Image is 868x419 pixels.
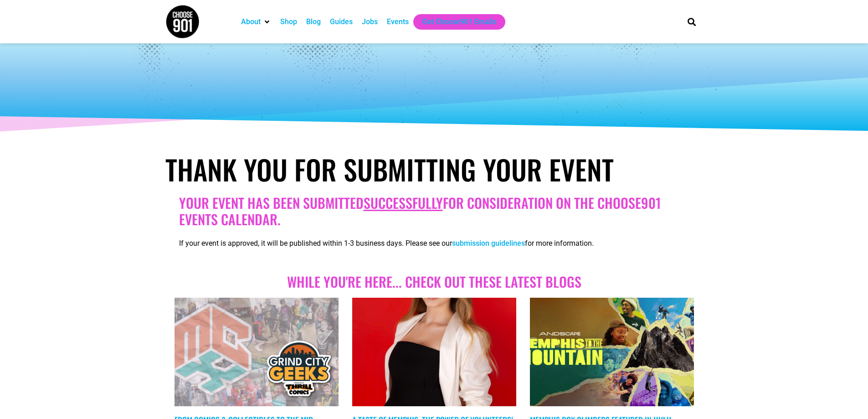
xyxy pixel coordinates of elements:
[236,14,276,30] div: About
[330,16,353,27] a: Guides
[241,16,261,27] a: About
[236,14,672,30] nav: Main nav
[422,16,496,27] a: Get Choose901 Emails
[387,16,409,27] a: Events
[175,298,339,406] a: Cosplayers in various costumes pose at a Creator Focused Convention. Two large logos overlay the ...
[452,239,525,248] a: submission guidelines
[362,16,378,27] a: Jobs
[165,153,703,186] h1: Thank You for Submitting Your Event
[306,16,321,27] a: Blog
[364,192,443,213] u: successfully
[179,274,689,290] h2: While you're here... Check out these Latest blogs
[684,14,699,29] div: Search
[179,195,689,228] h2: Your Event has been submitted for consideration on the Choose901 events calendar.
[165,297,347,407] img: Cosplayers in various costumes pose at a Creator Focused Convention. Two large logos overlay the ...
[280,16,297,27] a: Shop
[179,239,594,248] span: If your event is approved, it will be published within 1-3 business days. Please see our for more...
